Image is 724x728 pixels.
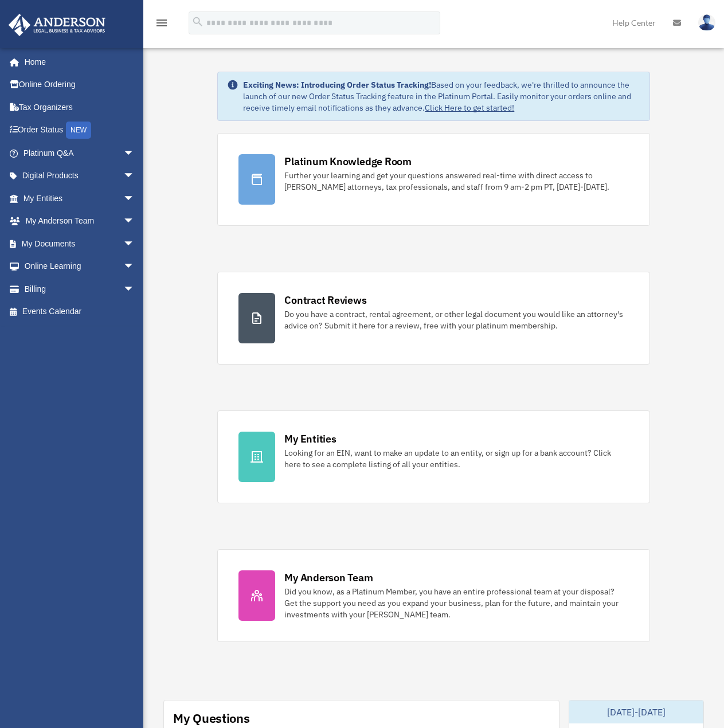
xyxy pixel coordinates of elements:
a: My Documentsarrow_drop_down [8,232,152,255]
i: search [191,15,204,28]
a: Events Calendar [8,300,152,323]
a: My Entitiesarrow_drop_down [8,187,152,210]
a: Billingarrow_drop_down [8,277,152,300]
span: arrow_drop_down [123,232,146,256]
div: My Anderson Team [284,570,373,585]
a: Tax Organizers [8,96,152,119]
a: My Anderson Teamarrow_drop_down [8,210,152,233]
span: arrow_drop_down [123,165,146,188]
i: menu [155,16,169,30]
a: My Entities Looking for an EIN, want to make an update to an entity, or sign up for a bank accoun... [217,410,649,503]
span: arrow_drop_down [123,187,146,210]
a: Online Ordering [8,73,152,96]
a: menu [155,20,169,30]
a: Click Here to get started! [425,103,514,113]
a: My Anderson Team Did you know, as a Platinum Member, you have an entire professional team at your... [217,549,649,642]
a: Platinum Q&Aarrow_drop_down [8,142,152,165]
span: arrow_drop_down [123,210,146,233]
strong: Exciting News: Introducing Order Status Tracking! [243,80,431,90]
div: Did you know, as a Platinum Member, you have an entire professional team at your disposal? Get th... [284,586,628,620]
div: NEW [66,122,91,139]
div: Based on your feedback, we're thrilled to announce the launch of our new Order Status Tracking fe... [243,79,640,113]
div: Further your learning and get your questions answered real-time with direct access to [PERSON_NAM... [284,170,628,193]
span: arrow_drop_down [123,142,146,165]
div: Do you have a contract, rental agreement, or other legal document you would like an attorney's ad... [284,308,628,331]
span: arrow_drop_down [123,277,146,301]
a: Platinum Knowledge Room Further your learning and get your questions answered real-time with dire... [217,133,649,226]
div: My Questions [173,710,250,727]
a: Digital Productsarrow_drop_down [8,165,152,187]
img: User Pic [698,14,715,31]
a: Online Learningarrow_drop_down [8,255,152,278]
a: Contract Reviews Do you have a contract, rental agreement, or other legal document you would like... [217,272,649,365]
div: My Entities [284,432,336,446]
a: Home [8,50,146,73]
div: Contract Reviews [284,293,366,307]
span: arrow_drop_down [123,255,146,279]
div: [DATE]-[DATE] [569,700,703,723]
a: Order StatusNEW [8,119,152,142]
img: Anderson Advisors Platinum Portal [5,14,109,36]
div: Looking for an EIN, want to make an update to an entity, or sign up for a bank account? Click her... [284,447,628,470]
div: Platinum Knowledge Room [284,154,412,169]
